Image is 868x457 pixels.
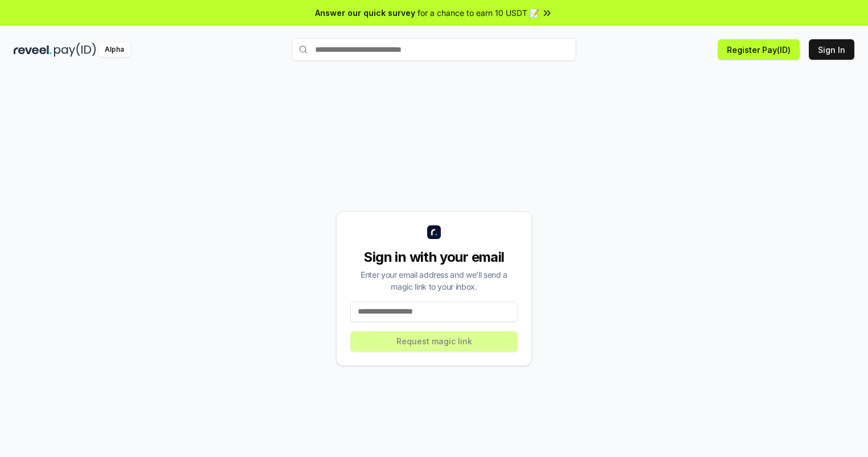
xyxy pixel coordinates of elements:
img: pay_id [54,43,96,57]
span: Answer our quick survey [315,7,415,19]
button: Sign In [809,39,854,60]
button: Register Pay(ID) [718,39,800,60]
span: for a chance to earn 10 USDT 📝 [418,7,539,19]
div: Enter your email address and we’ll send a magic link to your inbox. [350,269,518,293]
div: Sign in with your email [350,248,518,266]
div: Alpha [98,43,130,57]
img: logo_small [427,225,441,239]
img: reveel_dark [14,43,52,57]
